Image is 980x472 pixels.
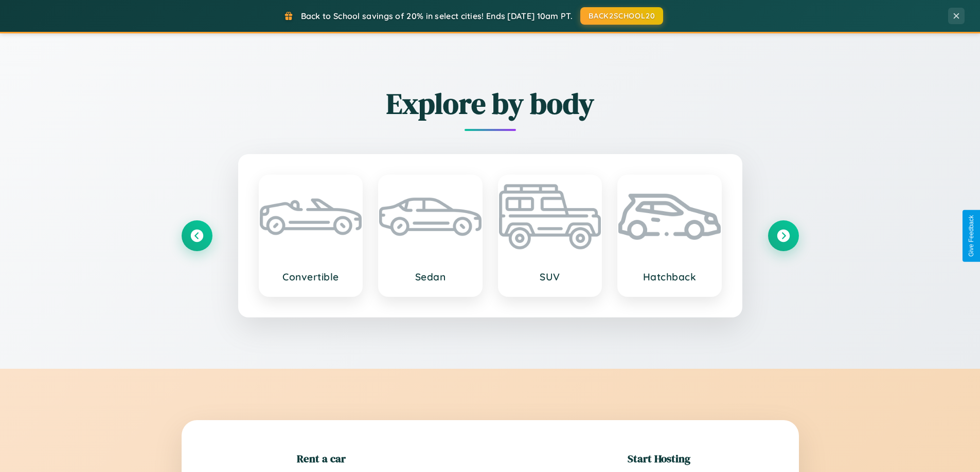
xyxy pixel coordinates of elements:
h3: SUV [509,271,591,283]
h3: Hatchback [629,271,710,283]
h3: Convertible [270,271,352,283]
h2: Start Hosting [628,451,690,466]
button: BACK2SCHOOL20 [580,7,663,25]
h2: Explore by body [182,84,799,123]
h2: Rent a car [297,451,346,466]
span: Back to School savings of 20% in select cities! Ends [DATE] 10am PT. [301,11,573,21]
h3: Sedan [389,271,471,283]
div: Give Feedback [968,215,975,257]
